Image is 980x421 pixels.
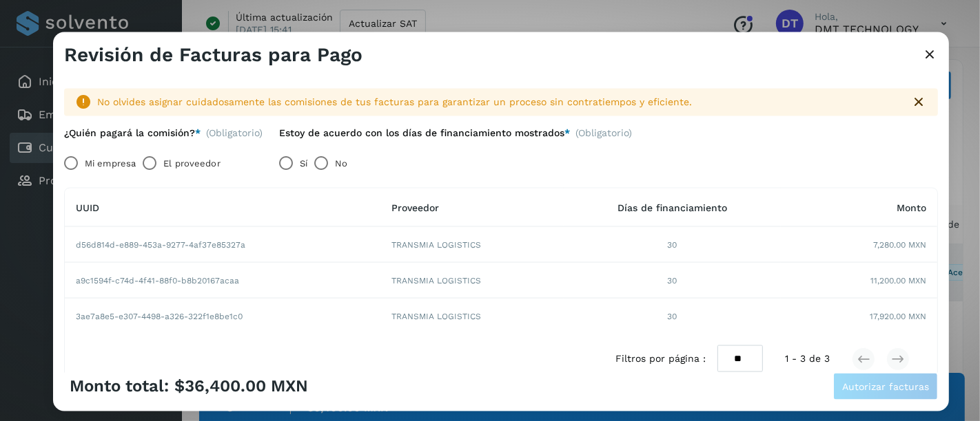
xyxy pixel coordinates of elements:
div: No olvides asignar cuidadosamente las comisiones de tus facturas para garantizar un proceso sin c... [97,95,899,109]
span: Filtros por página : [616,352,706,366]
span: (Obligatorio) [575,127,632,144]
h3: Revisión de Facturas para Pago [64,43,363,67]
td: a9c1594f-c74d-4f41-88f0-b8b20167acaa [65,263,380,299]
span: $36,400.00 MXN [174,376,308,396]
label: El proveedor [163,149,220,177]
label: Sí [300,149,307,177]
label: Estoy de acuerdo con los días de financiamiento mostrados [279,127,570,138]
span: 1 - 3 de 3 [785,352,830,366]
span: 7,280.00 MXN [873,238,926,250]
label: No [335,149,347,177]
td: d56d814d-e889-453a-9277-4af37e85327a [65,227,380,263]
td: 3ae7a8e5-e307-4498-a326-322f1e8be1c0 [65,299,380,334]
span: UUID [76,202,99,213]
span: Monto [897,202,926,213]
label: ¿Quién pagará la comisión? [64,127,201,138]
td: 30 [564,299,780,334]
span: Autorizar facturas [842,381,929,391]
span: (Obligatorio) [206,127,263,138]
td: 30 [564,263,780,299]
td: TRANSMIA LOGISTICS [380,263,564,299]
span: 17,920.00 MXN [870,310,926,323]
span: 11,200.00 MXN [870,274,926,286]
td: TRANSMIA LOGISTICS [380,227,564,263]
span: Días de financiamiento [617,202,727,213]
button: Autorizar facturas [833,372,938,400]
td: 30 [564,227,780,263]
span: Proveedor [391,202,439,213]
span: Monto total: [70,376,169,396]
label: Mi empresa [85,149,136,177]
td: TRANSMIA LOGISTICS [380,299,564,334]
